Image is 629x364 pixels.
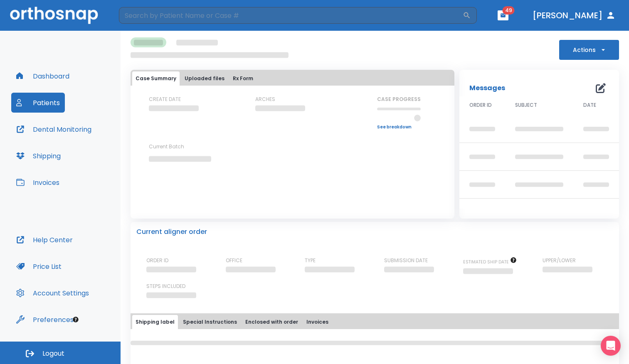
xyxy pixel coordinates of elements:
[559,40,619,60] button: Actions
[180,315,240,329] button: Special Instructions
[469,83,505,93] p: Messages
[42,349,64,358] span: Logout
[583,101,596,109] span: DATE
[543,257,576,264] p: UPPER/LOWER
[469,101,492,109] span: ORDER ID
[11,93,65,113] button: Patients
[149,143,224,150] p: Current Batch
[149,96,181,103] p: CREATE DATE
[11,119,96,139] button: Dental Monitoring
[601,336,621,356] div: Open Intercom Messenger
[305,257,316,264] p: TYPE
[11,66,74,86] button: Dashboard
[242,315,301,329] button: Enclosed with order
[229,71,257,86] button: Rx Form
[132,71,180,86] button: Case Summary
[146,283,185,290] p: STEPS INCLUDED
[132,71,453,86] div: tabs
[226,257,242,264] p: OFFICE
[146,257,168,264] p: ORDER ID
[11,230,78,250] button: Help Center
[10,7,98,24] img: Orthosnap
[11,172,64,192] button: Invoices
[463,259,517,265] span: The date will be available after approving treatment plan
[303,315,332,329] button: Invoices
[132,315,178,329] button: Shipping label
[72,316,79,323] div: Tooltip anchor
[132,315,617,329] div: tabs
[11,146,66,166] button: Shipping
[503,6,515,15] span: 49
[11,283,94,303] button: Account Settings
[377,96,421,103] p: CASE PROGRESS
[529,8,619,23] button: [PERSON_NAME]
[11,310,79,330] button: Preferences
[136,227,207,237] p: Current aligner order
[181,71,228,86] button: Uploaded files
[119,7,463,24] input: Search by Patient Name or Case #
[255,96,275,103] p: ARCHES
[377,125,421,130] a: See breakdown
[515,101,537,109] span: SUBJECT
[11,256,67,276] button: Price List
[384,257,428,264] p: SUBMISSION DATE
